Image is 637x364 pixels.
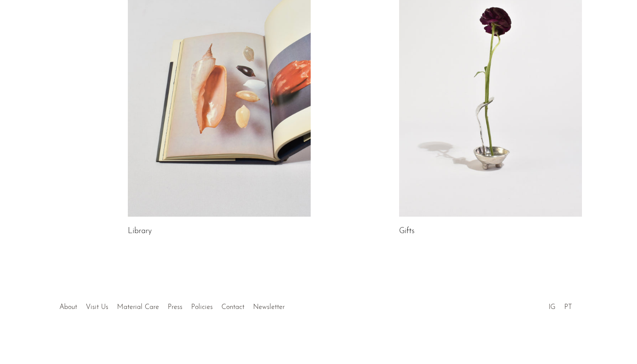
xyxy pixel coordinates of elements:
a: Gifts [399,227,415,235]
a: Contact [221,304,244,311]
a: Press [168,304,182,311]
a: IG [549,304,556,311]
ul: Social Medias [544,297,576,313]
a: PT [564,304,572,311]
a: Library [128,227,152,235]
ul: Quick links [55,297,289,313]
a: About [59,304,77,311]
a: Policies [191,304,213,311]
a: Material Care [117,304,159,311]
a: Visit Us [86,304,108,311]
